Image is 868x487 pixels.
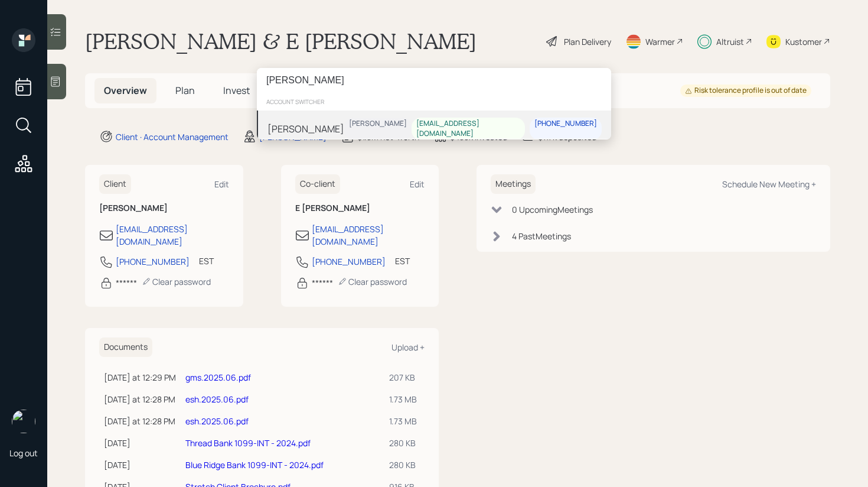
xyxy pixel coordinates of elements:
[257,68,611,93] input: Type a command or search…
[416,119,520,139] div: [EMAIL_ADDRESS][DOMAIN_NAME]
[349,119,407,129] div: [PERSON_NAME]
[267,122,344,136] div: [PERSON_NAME]
[534,119,597,129] div: [PHONE_NUMBER]
[257,93,611,111] div: account switcher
